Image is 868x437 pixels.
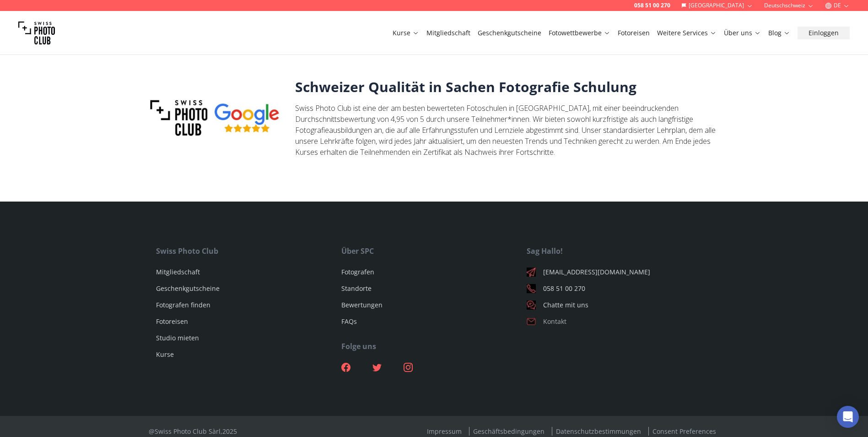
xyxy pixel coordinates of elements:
button: Weitere Services [653,27,720,39]
button: Fotoreisen [614,27,653,39]
a: Kurse [393,28,419,38]
a: [EMAIL_ADDRESS][DOMAIN_NAME] [527,268,712,277]
a: Datenschutzbestimmungen [552,427,645,436]
button: Geschenkgutscheine [474,27,545,39]
img: Swiss photo club [18,15,55,51]
a: Fotoreisen [618,28,650,38]
a: Fotowettbewerbe [549,28,610,38]
a: Mitgliedschaft [426,28,470,38]
a: Weitere Services [657,28,717,38]
div: Folge uns [341,341,527,352]
img: eduoua [149,78,280,158]
a: Mitgliedschaft [156,268,200,276]
a: 058 51 00 270 [527,284,712,293]
a: Studio mieten [156,333,199,342]
a: 058 51 00 270 [634,2,670,9]
a: Geschäftsbedingungen [469,427,548,436]
a: Bewertungen [341,300,383,309]
button: Über uns [720,27,765,39]
button: Kurse [389,27,423,39]
div: Sag Hallo! [527,246,712,257]
a: FAQs [341,317,357,326]
a: Fotoreisen [156,317,188,326]
h3: Schweizer Qualität in Sachen Fotografie Schulung [295,79,720,95]
a: Blog [768,28,790,38]
button: Blog [765,27,794,39]
a: Impressum [423,427,465,436]
a: Chatte mit uns [527,300,712,310]
button: Fotowettbewerbe [545,27,614,39]
div: @Swiss Photo Club Sàrl, 2025 [149,427,237,436]
button: Mitgliedschaft [423,27,474,39]
button: Einloggen [798,27,850,39]
a: Über uns [724,28,761,38]
a: Consent Preferences [648,427,720,436]
a: Fotografen [341,268,374,276]
a: Geschenkgutscheine [156,284,220,293]
a: Kurse [156,350,174,359]
a: Geschenkgutscheine [478,28,541,38]
a: Fotografen finden [156,300,210,309]
p: Swiss Photo Club ist eine der am besten bewerteten Fotoschulen in [GEOGRAPHIC_DATA], mit einer be... [295,103,720,158]
a: Standorte [341,284,372,293]
a: Kontakt [527,317,712,326]
div: Swiss Photo Club [156,246,341,257]
div: Open Intercom Messenger [837,406,859,428]
div: Über SPC [341,246,527,257]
